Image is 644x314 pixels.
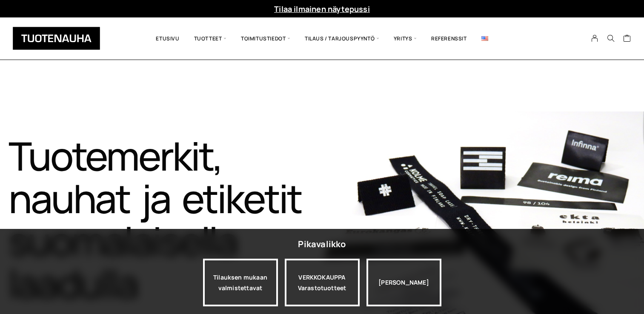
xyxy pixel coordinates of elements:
button: Search [603,34,619,42]
img: Tuotenauha Oy [13,27,100,50]
div: VERKKOKAUPPA Varastotuotteet [285,259,360,306]
span: Tuotteet [187,24,234,53]
img: English [481,36,488,41]
div: Pikavalikko [298,237,346,252]
span: Toimitustiedot [234,24,298,53]
a: Tilaa ilmainen näytepussi [274,4,370,14]
div: [PERSON_NAME] [366,259,441,306]
a: VERKKOKAUPPAVarastotuotteet [285,259,360,306]
a: Tilauksen mukaan valmistettavat [203,259,278,306]
span: Yritys [386,24,424,53]
a: My Account [587,34,603,42]
a: Etusivu [149,24,186,53]
span: Tilaus / Tarjouspyyntö [298,24,386,53]
a: Referenssit [424,24,474,53]
h1: Tuotemerkit, nauhat ja etiketit suomalaisella laadulla​ [9,134,322,305]
a: Cart [623,34,631,44]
